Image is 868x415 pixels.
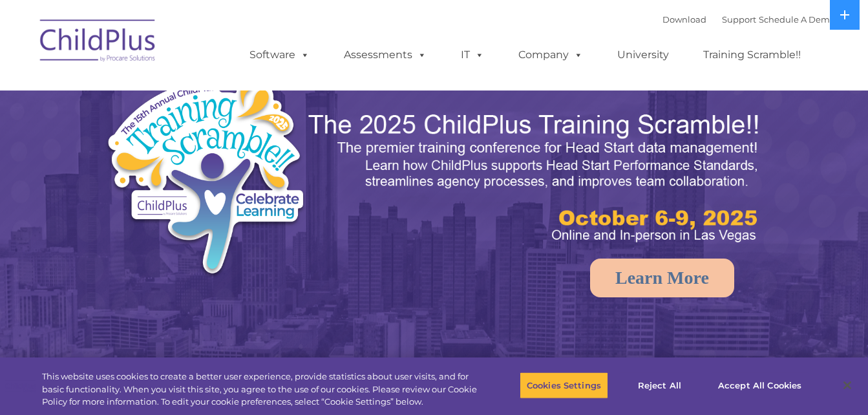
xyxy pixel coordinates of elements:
[711,372,809,399] button: Accept All Cookies
[505,42,596,68] a: Company
[42,370,478,409] div: This website uses cookies to create a better user experience, provide statistics about user visit...
[604,42,682,68] a: University
[690,42,814,68] a: Training Scramble!!
[448,42,497,68] a: IT
[619,372,700,399] button: Reject All
[662,14,835,25] font: |
[237,42,323,68] a: Software
[759,14,835,25] a: Schedule A Demo
[520,372,608,399] button: Cookies Settings
[331,42,439,68] a: Assessments
[34,10,163,75] img: ChildPlus by Procare Solutions
[833,371,862,399] button: Close
[662,14,706,25] a: Download
[722,14,756,25] a: Support
[590,259,734,297] a: Learn More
